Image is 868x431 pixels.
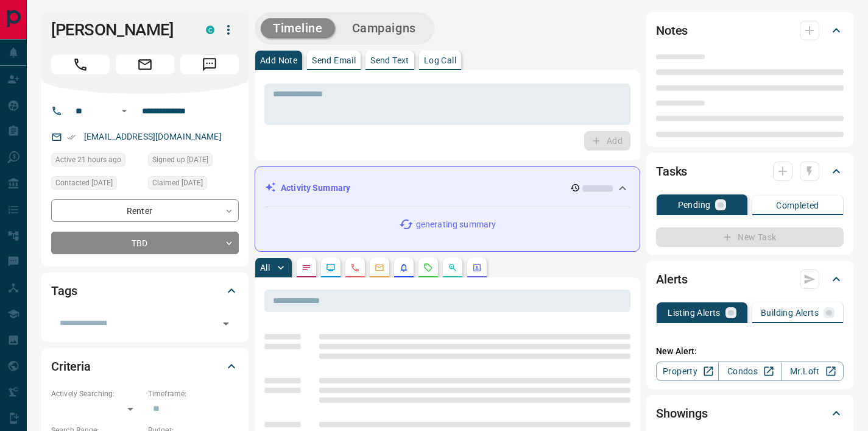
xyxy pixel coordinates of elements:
[67,133,76,141] svg: Email Verified
[448,263,457,272] svg: Opportunities
[656,269,688,289] h2: Alerts
[51,199,239,222] div: Renter
[148,388,239,399] p: Timeframe:
[424,56,456,65] p: Log Call
[718,362,781,381] a: Condos
[152,177,203,189] span: Claimed [DATE]
[656,399,844,428] div: Showings
[51,281,77,301] h2: Tags
[375,263,384,272] svg: Emails
[656,16,844,45] div: Notes
[399,263,409,272] svg: Listing Alerts
[51,176,142,193] div: Mon Oct 06 2025
[206,26,214,34] div: condos.ca
[656,157,844,186] div: Tasks
[656,362,719,381] a: Property
[51,388,142,399] p: Actively Searching:
[51,357,91,376] h2: Criteria
[668,308,721,317] p: Listing Alerts
[261,18,335,38] button: Timeline
[656,162,687,181] h2: Tasks
[51,153,142,170] div: Tue Oct 14 2025
[51,232,239,254] div: TBD
[152,154,208,166] span: Signed up [DATE]
[302,263,311,272] svg: Notes
[781,362,844,381] a: Mr.Loft
[326,263,336,272] svg: Lead Browsing Activity
[51,352,239,381] div: Criteria
[117,104,132,118] button: Open
[260,56,297,65] p: Add Note
[472,263,482,272] svg: Agent Actions
[51,55,110,74] span: Call
[260,263,270,272] p: All
[656,265,844,294] div: Alerts
[116,55,174,74] span: Email
[55,177,113,189] span: Contacted [DATE]
[340,18,428,38] button: Campaigns
[281,182,350,194] p: Activity Summary
[776,201,819,210] p: Completed
[180,55,239,74] span: Message
[656,404,708,423] h2: Showings
[312,56,356,65] p: Send Email
[148,176,239,193] div: Mon Oct 06 2025
[51,276,239,305] div: Tags
[678,201,711,209] p: Pending
[265,177,630,199] div: Activity Summary
[51,20,188,40] h1: [PERSON_NAME]
[656,345,844,358] p: New Alert:
[423,263,433,272] svg: Requests
[148,153,239,170] div: Mon Oct 06 2025
[370,56,409,65] p: Send Text
[416,218,496,231] p: generating summary
[84,132,222,141] a: [EMAIL_ADDRESS][DOMAIN_NAME]
[217,315,235,332] button: Open
[55,154,121,166] span: Active 21 hours ago
[350,263,360,272] svg: Calls
[656,21,688,40] h2: Notes
[761,308,819,317] p: Building Alerts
